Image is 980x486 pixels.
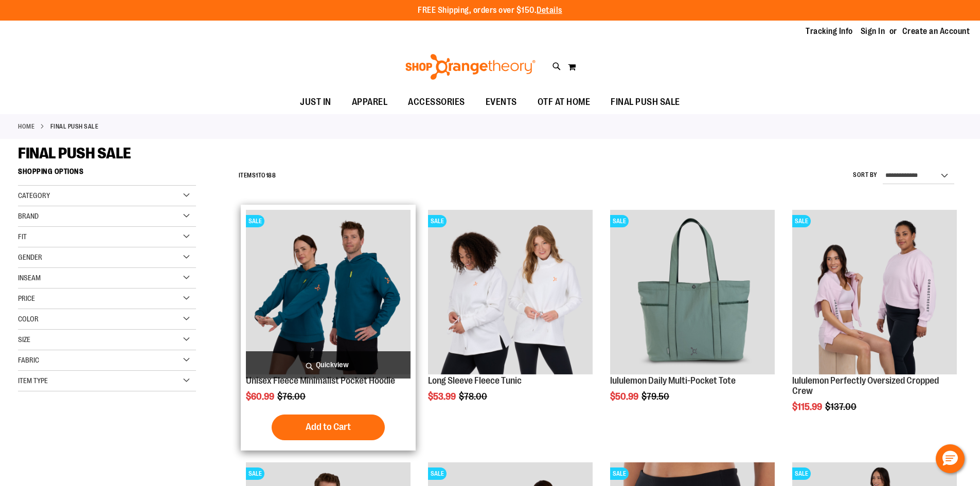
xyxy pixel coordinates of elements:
[611,91,680,114] span: FINAL PUSH SALE
[246,391,276,402] span: $60.99
[792,467,811,480] span: SALE
[272,415,385,440] button: Add to Cart
[342,91,398,114] a: APPAREL
[486,91,517,114] span: EVENTS
[610,391,640,402] span: $50.99
[527,91,601,114] a: OTF AT HOME
[459,391,489,402] span: $78.00
[18,122,34,131] a: Home
[246,375,395,386] a: Unisex Fleece Minimalist Pocket Hoodie
[428,210,593,374] img: Product image for Fleece Long Sleeve
[610,215,629,227] span: SALE
[18,212,39,220] span: Brand
[18,191,50,200] span: Category
[290,91,342,114] a: JUST IN
[18,145,131,162] span: FINAL PUSH SALE
[936,444,965,473] button: Hello, have a question? Let’s chat.
[475,91,527,114] a: EVENTS
[428,215,447,227] span: SALE
[787,205,962,438] div: product
[428,391,457,402] span: $53.99
[246,215,264,227] span: SALE
[352,91,388,114] span: APPAREL
[300,91,331,114] span: JUST IN
[50,122,99,131] strong: FINAL PUSH SALE
[605,205,780,428] div: product
[792,215,811,227] span: SALE
[18,253,42,261] span: Gender
[806,26,853,37] a: Tracking Info
[18,376,48,385] span: Item Type
[792,210,957,374] img: lululemon Perfectly Oversized Cropped Crew
[408,91,465,114] span: ACCESSORIES
[246,351,411,379] a: Quickview
[266,172,276,179] span: 188
[825,402,858,412] span: $137.00
[600,91,690,114] a: FINAL PUSH SALE
[18,232,27,241] span: Fit
[792,210,957,376] a: lululemon Perfectly Oversized Cropped CrewSALE
[902,26,970,37] a: Create an Account
[537,6,562,15] a: Details
[404,54,537,80] img: Shop Orangetheory
[18,315,39,323] span: Color
[18,163,196,186] strong: Shopping Options
[610,210,775,376] a: lululemon Daily Multi-Pocket ToteSALE
[428,467,447,480] span: SALE
[610,467,629,480] span: SALE
[610,375,736,386] a: lululemon Daily Multi-Pocket Tote
[398,91,475,114] a: ACCESSORIES
[18,274,41,282] span: Inseam
[792,375,939,396] a: lululemon Perfectly Oversized Cropped Crew
[277,391,307,402] span: $76.00
[241,205,416,451] div: product
[792,402,824,412] span: $115.99
[853,171,878,179] label: Sort By
[861,26,885,37] a: Sign In
[256,172,258,179] span: 1
[428,210,593,376] a: Product image for Fleece Long SleeveSALE
[306,421,351,433] span: Add to Cart
[18,356,39,364] span: Fabric
[18,335,30,344] span: Size
[610,210,775,374] img: lululemon Daily Multi-Pocket Tote
[538,91,591,114] span: OTF AT HOME
[246,210,411,376] a: Unisex Fleece Minimalist Pocket HoodieSALE
[239,168,276,184] h2: Items to
[423,205,598,428] div: product
[246,467,264,480] span: SALE
[418,5,562,16] p: FREE Shipping, orders over $150.
[18,294,35,302] span: Price
[246,210,411,374] img: Unisex Fleece Minimalist Pocket Hoodie
[642,391,671,402] span: $79.50
[428,375,522,386] a: Long Sleeve Fleece Tunic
